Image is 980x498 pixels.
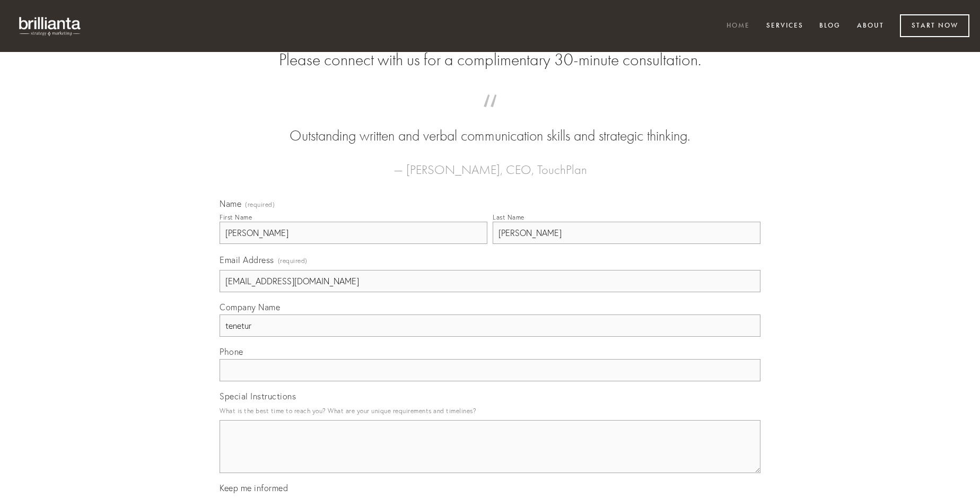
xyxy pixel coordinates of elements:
[237,105,743,126] span: “
[220,302,280,312] span: Company Name
[850,18,891,35] a: About
[220,198,241,209] span: Name
[220,391,296,401] span: Special Instructions
[220,483,288,493] span: Keep me informed
[11,11,90,41] img: brillianta - research, strategy, marketing
[237,105,743,146] blockquote: Outstanding written and verbal communication skills and strategic thinking.
[278,254,308,268] span: (required)
[220,346,243,357] span: Phone
[720,18,757,35] a: Home
[900,14,969,37] a: Start Now
[237,146,743,180] figcaption: — [PERSON_NAME], CEO, TouchPlan
[220,255,274,265] span: Email Address
[245,202,275,208] span: (required)
[759,18,810,35] a: Services
[220,213,252,221] div: First Name
[220,404,760,418] p: What is the best time to reach you? What are your unique requirements and timelines?
[812,18,847,35] a: Blog
[493,213,524,221] div: Last Name
[220,50,760,70] h2: Please connect with us for a complimentary 30-minute consultation.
